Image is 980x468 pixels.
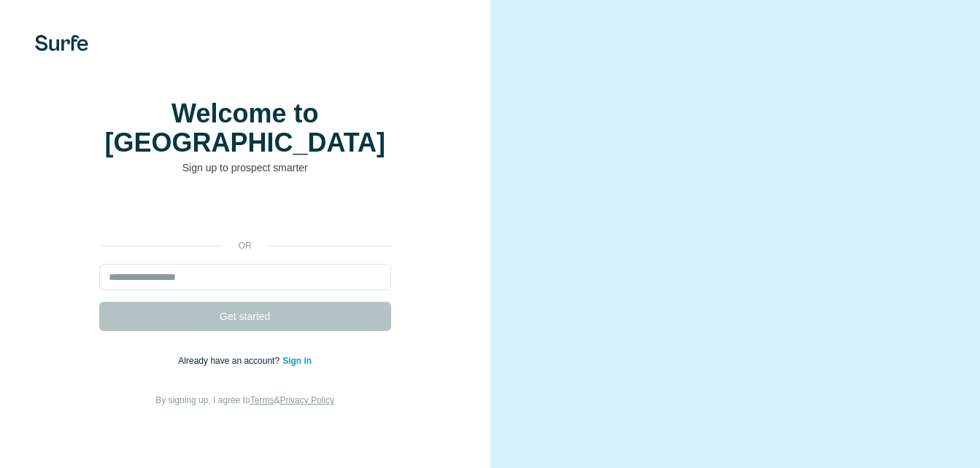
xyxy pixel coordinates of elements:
img: Surfe's logo [35,35,88,51]
p: or [222,239,269,252]
h1: Welcome to [GEOGRAPHIC_DATA] [99,99,391,157]
span: By signing up, I agree to & [155,395,334,405]
iframe: Boîte de dialogue "Se connecter avec Google" [680,15,965,213]
span: Already have an account? [178,356,282,366]
a: Sign in [282,356,312,366]
iframe: Bouton "Se connecter avec Google" [92,197,398,229]
p: Sign up to prospect smarter [99,160,391,175]
a: Terms [250,395,274,405]
a: Privacy Policy [279,395,334,405]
